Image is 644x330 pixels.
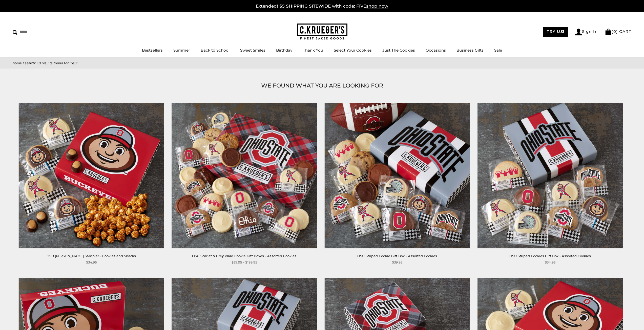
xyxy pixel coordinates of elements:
a: Back to School [201,48,230,53]
img: Account [575,29,582,35]
span: Search: 10 results found for "osu" [25,61,78,65]
a: Occasions [426,48,446,53]
input: Search [13,28,73,36]
a: Thank You [303,48,323,53]
a: Birthday [276,48,292,53]
a: Sale [494,48,502,53]
a: Bestsellers [142,48,163,53]
span: shop now [366,4,388,9]
a: (0) CART [605,29,631,34]
a: Summer [173,48,190,53]
a: Extended! $5 SHIPPING SITEWIDE with code: FIVEshop now [256,4,388,9]
h1: WE FOUND WHAT YOU ARE LOOKING FOR [20,81,624,90]
img: Bag [605,29,612,35]
span: $39.95 - $199.95 [232,260,257,265]
img: C.KRUEGER'S [297,24,347,40]
span: 0 [613,29,616,34]
img: OSU Striped Cookie Gift Box - Assorted Cookies [325,103,470,248]
span: | [23,61,24,65]
a: TRY US! [543,27,568,37]
img: OSU Striped Cookies Gift Box - Assorted Cookies [477,103,623,248]
span: $34.95 [545,260,555,265]
img: OSU Brutus Buckeye Sampler - Cookies and Snacks [19,103,164,248]
span: $34.95 [86,260,97,265]
a: Home [13,61,22,65]
a: OSU Striped Cookie Gift Box - Assorted Cookies [357,254,437,258]
a: Select Your Cookies [334,48,372,53]
nav: breadcrumbs [13,60,631,66]
a: Business Gifts [456,48,484,53]
img: OSU Scarlet & Grey Plaid Cookie Gift Boxes - Assorted Cookies [172,103,317,248]
a: Sign In [575,29,598,35]
a: Sweet Smiles [240,48,265,53]
span: $39.95 [392,260,402,265]
a: OSU Scarlet & Grey Plaid Cookie Gift Boxes - Assorted Cookies [192,254,296,258]
a: OSU Striped Cookies Gift Box - Assorted Cookies [509,254,591,258]
a: OSU [PERSON_NAME] Sampler - Cookies and Snacks [47,254,136,258]
img: Search [13,30,17,35]
a: Just The Cookies [382,48,415,53]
